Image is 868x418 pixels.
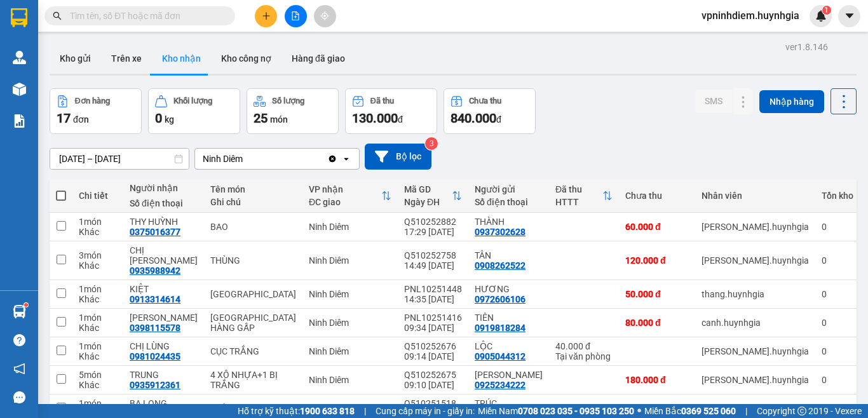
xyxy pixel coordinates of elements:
div: 1 món [79,341,117,351]
div: Ninh Diêm [309,289,391,299]
button: Khối lượng0kg [148,88,240,134]
strong: 0369 525 060 [681,406,736,416]
span: | [364,404,366,418]
div: ĐC giao [309,197,381,207]
div: thang.huynhgia [702,289,809,299]
th: Toggle SortBy [549,179,619,213]
div: 09:14 [DATE] [404,351,462,361]
div: 0908262522 [475,260,526,271]
div: Nhân viên [702,191,809,201]
div: TIÊN [475,313,543,323]
span: Miền Bắc [644,404,736,418]
span: Miền Nam [478,404,634,418]
div: nguyen.huynhgia [702,222,809,232]
button: Kho gửi [50,43,101,74]
input: Selected Ninh Diêm. [244,152,245,165]
span: ⚪️ [637,408,641,414]
span: Cung cấp máy in - giấy in: [376,404,475,418]
div: 0935988942 [130,266,180,276]
div: 14:49 [DATE] [404,260,462,271]
button: Đã thu130.000đ [345,88,437,134]
div: Người nhận [130,183,198,193]
img: warehouse-icon [13,83,26,96]
img: logo-vxr [11,8,27,27]
div: KIM [130,313,198,323]
div: nguyen.huynhgia [702,403,809,414]
span: notification [13,363,25,375]
div: HTTT [555,197,602,207]
div: 1 món [79,217,117,227]
div: 180.000 đ [625,375,689,385]
div: Ninh Diêm [309,403,391,414]
div: Đơn hàng [75,97,110,105]
div: Ninh Diêm [309,222,391,232]
div: 120.000 đ [625,255,689,266]
div: 0 [822,346,853,356]
span: 17 [57,111,71,126]
div: TRUNG [130,370,198,380]
div: THÙNG [210,403,296,414]
div: nguyen.huynhgia [702,375,809,385]
div: 0 [822,289,853,299]
div: Số lượng [272,97,304,105]
div: BA LONG [130,398,198,408]
span: Hỗ trợ kỹ thuật: [238,404,355,418]
div: 14:35 [DATE] [404,294,462,304]
div: 0925234222 [475,380,526,390]
div: TX [210,313,296,323]
button: Kho nhận [152,43,211,74]
sup: 1 [24,303,28,307]
div: THY HUỲNH [130,217,198,227]
sup: 1 [822,6,831,15]
div: 0 [822,403,853,414]
div: PNL10251448 [404,284,462,294]
div: 0 [822,222,853,232]
span: 130.000 [352,111,398,126]
div: canh.huynhgia [702,318,809,328]
div: HÀNG GẤP [210,323,296,333]
div: CHỊ HÀ [130,245,198,266]
div: Số điện thoại [475,197,543,207]
div: 0905044312 [475,351,526,361]
div: ver 1.8.146 [785,40,828,54]
div: PNL10251416 [404,313,462,323]
div: Q510252675 [404,370,462,380]
div: Ninh Diêm [309,255,391,266]
button: Số lượng25món [247,88,339,134]
div: Mã GD [404,184,452,194]
span: question-circle [13,334,25,346]
div: nguyen.huynhgia [702,255,809,266]
span: 1 [824,6,829,15]
div: Ninh Diêm [309,375,391,385]
div: 0919818284 [475,323,526,333]
button: plus [255,5,277,27]
div: Đã thu [370,97,394,105]
div: Đã thu [555,184,602,194]
div: 0 [822,255,853,266]
div: Tại văn phòng [555,351,613,361]
div: 0 [822,318,853,328]
div: BAO [210,222,296,232]
div: 0937302628 [475,227,526,237]
div: 4 XÔ NHỰA+1 BỊ TRẮNG [210,370,296,390]
span: copyright [797,407,806,415]
span: message [13,391,25,403]
div: THÙNG [210,255,296,266]
span: đ [398,114,403,125]
th: Toggle SortBy [302,179,398,213]
button: Nhập hàng [759,90,824,113]
div: nguyen.huynhgia [702,346,809,356]
button: Hàng đã giao [281,43,355,74]
strong: 1900 633 818 [300,406,355,416]
div: Chưa thu [625,191,689,201]
img: icon-new-feature [815,10,827,22]
th: Toggle SortBy [398,179,468,213]
div: Q510251518 [404,398,462,408]
button: SMS [695,90,733,112]
div: 1 món [79,398,117,408]
div: 0981024435 [130,351,180,361]
div: 80.000 đ [625,318,689,328]
span: vpninhdiem.huynhgia [691,8,810,24]
div: Ngày ĐH [404,197,452,207]
button: Chưa thu840.000đ [444,88,536,134]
